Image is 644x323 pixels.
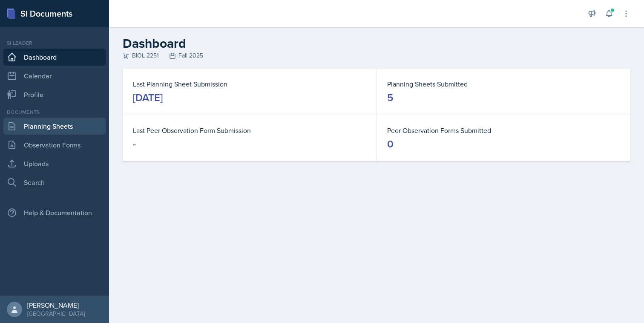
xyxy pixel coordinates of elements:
div: Documents [3,108,106,116]
div: 5 [387,91,393,104]
a: Profile [3,86,106,103]
a: Uploads [3,155,106,172]
dt: Last Peer Observation Form Submission [133,125,366,136]
dt: Last Planning Sheet Submission [133,79,366,89]
div: Si leader [3,39,106,47]
a: Dashboard [3,49,106,66]
dt: Planning Sheets Submitted [387,79,620,89]
a: Calendar [3,67,106,84]
a: Search [3,174,106,191]
dt: Peer Observation Forms Submitted [387,125,620,136]
div: [PERSON_NAME] [27,301,85,309]
div: 0 [387,137,394,151]
div: BIOL 2251 Fall 2025 [123,51,630,60]
div: [DATE] [133,91,163,104]
div: [GEOGRAPHIC_DATA] [27,309,85,318]
div: - [133,137,136,151]
a: Observation Forms [3,136,106,153]
a: Planning Sheets [3,118,106,135]
div: Help & Documentation [3,204,106,221]
h2: Dashboard [123,36,630,51]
